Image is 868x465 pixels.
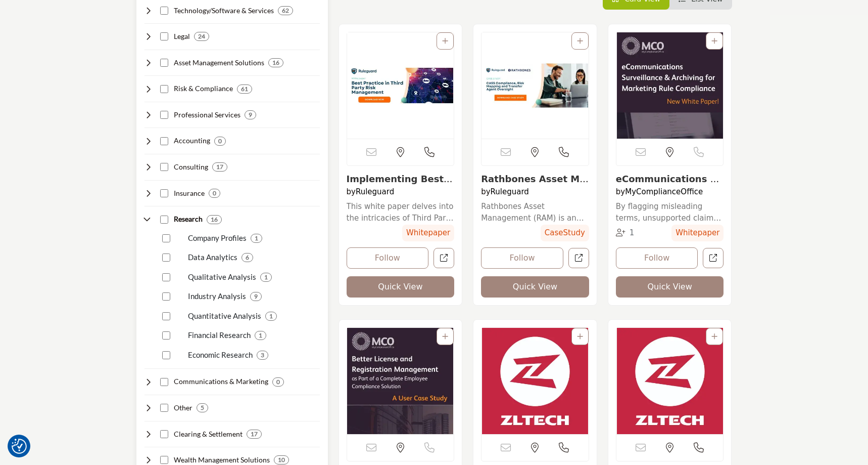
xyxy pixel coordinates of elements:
[347,174,454,195] a: View details about ruleguard
[481,276,589,298] button: Quick View
[264,274,268,281] b: 1
[160,7,168,15] input: Select Technology/Software & Services checkbox
[174,429,243,439] h4: Clearing & Settlement: Facilitating the efficient processing, clearing, and settlement of securit...
[245,110,256,119] div: 9 Results For Professional Services
[347,32,454,139] a: View details about ruleguard
[174,162,208,172] h4: Consulting: Providing strategic, operational, and technical consulting services to securities ind...
[616,276,724,298] button: Quick View
[616,174,724,195] a: View details about mycomplianceoffice
[162,312,170,320] input: Select Quantitative Analysis checkbox
[188,290,246,302] p: Industry Analysis: Conducting in-depth analysis of specific industries and sectors.
[174,58,264,68] h4: Asset Management Solutions: Offering investment strategies, portfolio management, and performance...
[568,248,589,269] a: Open Resources
[630,228,635,237] span: 1
[174,83,233,94] h4: Risk & Compliance: Helping securities industry firms manage risk, ensure compliance, and prevent ...
[174,214,203,224] h4: Research: Conducting market, financial, economic, and industry research for securities industry p...
[188,271,256,283] p: Qualitative Analysis: Conducting qualitative research, such as surveys and interviews, in the sec...
[616,201,724,224] a: By flagging misleading terms, unsupported claims and ambiguous language, employee communications ...
[347,187,455,196] h4: by
[212,162,227,172] div: 17 Results For Consulting
[237,84,252,94] div: 61 Results For Risk & Compliance
[481,32,589,139] img: Rathbones Asset Management Success Story listing image
[481,247,563,269] button: Follow
[625,187,703,196] a: MyComplianceOffice
[577,37,583,45] a: Add To List For Resource
[433,248,454,269] a: Open Resources
[216,163,223,171] b: 17
[188,349,253,361] p: Economic Research: Researching and analyzing economic trends and their impact on the securities i...
[616,328,724,434] a: View details about zl-technologies-inc
[251,234,262,243] div: 1 Results For Company Profiles
[703,248,724,269] a: Open Resources
[276,378,280,386] b: 0
[541,225,589,241] span: CaseStudy
[261,352,264,359] b: 3
[259,332,262,339] b: 1
[265,312,277,321] div: 1 Results For Quantitative Analysis
[671,225,724,241] span: Whitepaper
[616,32,724,139] a: View details about mycomplianceoffice
[711,37,717,45] a: Add To List For Resource
[174,188,205,198] h4: Insurance: Offering insurance solutions to protect securities industry firms from various risks.
[272,377,284,387] div: 0 Results For Communications & Marketing
[481,201,589,224] a: Rathbones Asset Management (RAM) is an active management house, offering a range of investment so...
[162,234,170,242] input: Select Company Profiles checkbox
[251,431,258,438] b: 17
[250,292,262,301] div: 9 Results For Industry Analysis
[249,111,252,118] b: 9
[174,110,240,120] h4: Professional Services: Delivering staffing, training, and outsourcing services to support securit...
[282,7,289,14] b: 62
[160,189,168,197] input: Select Insurance checkbox
[254,293,258,300] b: 9
[218,138,222,145] b: 0
[12,439,27,454] button: Consent Preferences
[616,174,724,185] h3: eCommunications Surveillance & Archiving for Marketing Rule Compliance
[278,456,285,463] b: 10
[214,137,226,146] div: 0 Results For Accounting
[257,351,268,360] div: 3 Results For Economic Research
[694,443,704,453] i: Open Contact Info
[616,32,724,139] img: eCommunications Surveillance & Archiving for Marketing Rule Compliance listing image
[162,351,170,359] input: Select Economic Research checkbox
[255,235,258,242] b: 1
[559,147,569,157] i: Open Contact Info
[160,137,168,145] input: Select Accounting checkbox
[481,174,589,185] h3: Rathbones Asset Management Success Story
[194,32,209,41] div: 24 Results For Legal
[160,85,168,93] input: Select Risk & Compliance checkbox
[442,332,448,341] a: Add To List For Resource
[481,328,589,434] a: View details about zl-technologies-inc
[347,328,454,434] a: View details about mycomplianceoffice
[347,174,455,185] h3: Implementing Best Practices in Third-Party Risk Management
[174,455,270,465] h4: Wealth Management Solutions: Providing comprehensive wealth management services to high-net-worth...
[160,456,168,464] input: Select Wealth Management Solutions checkbox
[255,331,266,340] div: 1 Results For Financial Research
[211,216,218,223] b: 16
[162,273,170,281] input: Select Qualitative Analysis checkbox
[241,86,248,93] b: 61
[209,189,220,198] div: 0 Results For Insurance
[201,404,204,411] b: 5
[198,33,205,40] b: 24
[347,201,455,224] a: This white paper delves into the intricacies of Third Party Risk Management (TPRM) and explores t...
[247,430,262,439] div: 17 Results For Clearing & Settlement
[162,253,170,262] input: Select Data Analytics checkbox
[213,190,216,197] b: 0
[12,439,27,454] img: Revisit consent button
[160,163,168,171] input: Select Consulting checkbox
[197,403,208,412] div: 5 Results For Other
[616,187,724,196] h4: by
[160,59,168,67] input: Select Asset Management Solutions checkbox
[162,331,170,340] input: Select Financial Research checkbox
[272,59,279,66] b: 16
[160,216,168,224] input: Select Research checkbox
[402,225,454,241] span: Whitepaper
[616,328,724,434] img: ZL Discovery Manager listing image
[188,232,247,244] p: Company Profiles: Providing detailed profiles and analysis of individual securities industry firms.
[246,254,249,261] b: 6
[481,174,589,195] a: View details about ruleguard
[711,332,717,341] a: Add To List For Resource
[442,37,448,45] a: Add To List For Resource
[269,313,273,320] b: 1
[174,6,274,16] h4: Technology/Software & Services: Developing and implementing technology solutions to support secur...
